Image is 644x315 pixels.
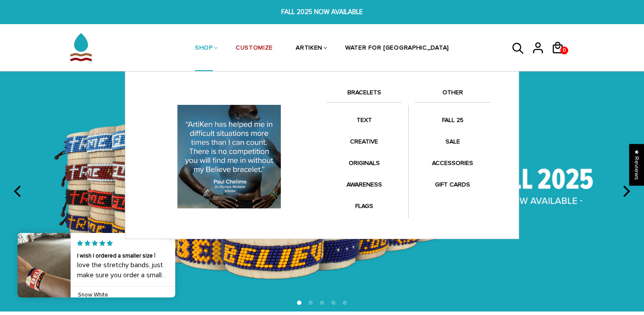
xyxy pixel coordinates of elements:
a: 0 [551,57,571,58]
button: next [616,182,635,201]
span: FALL 2025 NOW AVAILABLE [198,7,446,17]
span: 0 [561,44,568,57]
a: ORIGINALS [326,154,402,172]
a: GIFT CARDS [415,176,490,193]
a: FLAGS [326,197,402,215]
a: SALE [415,133,490,150]
a: CREATIVE [326,133,402,150]
a: ARTIKEN [296,25,322,72]
a: WATER FOR [GEOGRAPHIC_DATA] [345,25,449,72]
a: BRACELETS [326,87,402,102]
a: SHOP [195,25,213,72]
a: AWARENESS [326,176,402,193]
a: OTHER [415,87,490,102]
a: ACCESSORIES [415,154,490,172]
a: CUSTOMIZE [236,25,273,72]
button: previous [9,182,28,201]
a: FALL 25 [415,111,490,129]
a: TEXT [326,111,402,129]
div: Click to open Judge.me floating reviews tab [629,144,644,186]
